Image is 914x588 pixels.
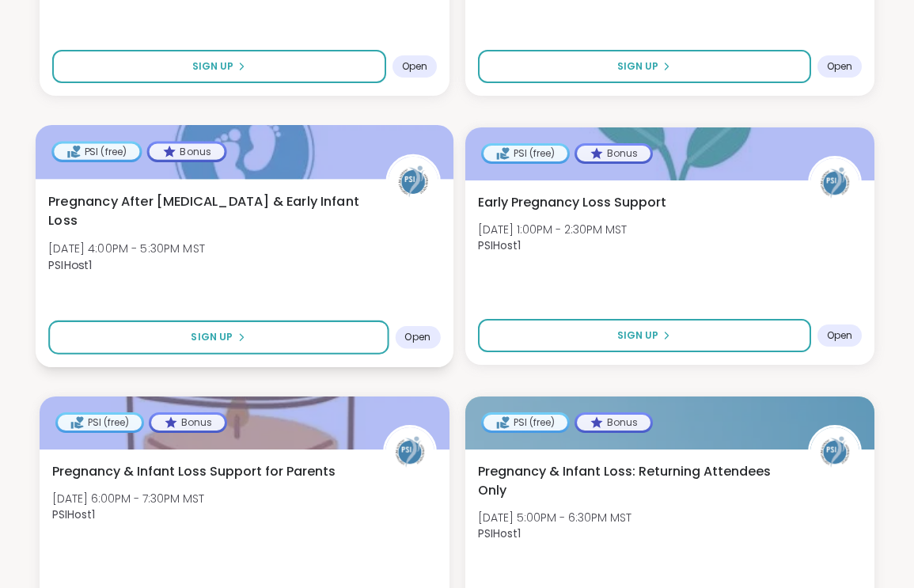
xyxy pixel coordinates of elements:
img: PSIHost1 [385,427,434,476]
span: Open [827,60,852,73]
span: Pregnancy & Infant Loss: Returning Attendees Only [478,462,791,500]
span: [DATE] 1:00PM - 2:30PM MST [478,222,627,237]
button: Sign Up [48,321,389,355]
span: [DATE] 4:00PM - 5:30PM MST [48,241,205,256]
div: Bonus [577,146,650,161]
span: Pregnancy After [MEDICAL_DATA] & Early Infant Loss [48,192,367,230]
div: PSI (free) [484,146,567,161]
div: Bonus [577,415,650,431]
b: PSIHost1 [52,506,95,522]
div: PSI (free) [484,415,567,431]
span: [DATE] 5:00PM - 6:30PM MST [478,510,631,525]
button: Sign Up [478,319,812,352]
span: Sign Up [192,59,233,74]
div: Bonus [151,415,225,431]
span: Open [402,60,427,73]
b: PSIHost1 [478,525,521,541]
button: Sign Up [52,50,386,83]
span: Sign Up [617,59,658,74]
span: Sign Up [191,330,233,344]
img: PSIHost1 [810,158,859,207]
span: Pregnancy & Infant Loss Support for Parents [52,462,336,481]
div: PSI (free) [54,143,139,159]
img: PSIHost1 [810,427,859,476]
span: Open [404,331,430,343]
span: Open [827,329,852,342]
div: PSI (free) [58,415,142,431]
span: Sign Up [617,328,658,343]
b: PSIHost1 [48,256,92,272]
img: PSIHost1 [388,157,438,207]
b: PSIHost1 [478,237,521,253]
button: Sign Up [478,50,812,83]
span: Early Pregnancy Loss Support [478,193,666,212]
div: Bonus [150,143,225,159]
span: [DATE] 6:00PM - 7:30PM MST [52,491,204,506]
